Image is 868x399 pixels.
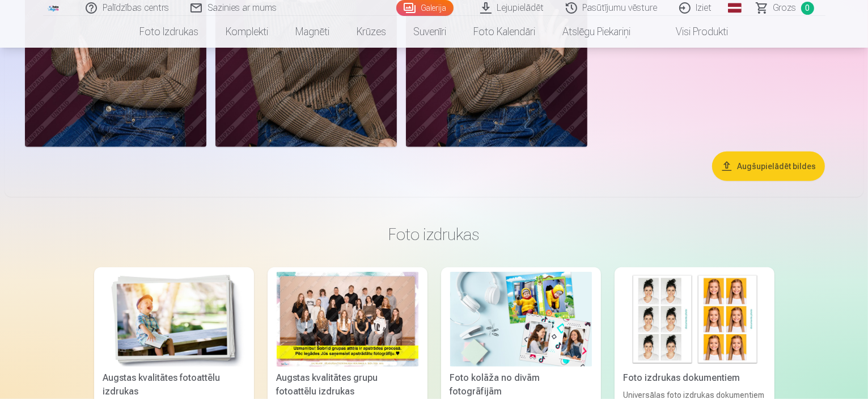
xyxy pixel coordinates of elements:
a: Komplekti [213,16,282,48]
span: Grozs [773,1,797,15]
div: Foto izdrukas dokumentiem [619,371,770,385]
h3: Foto izdrukas [103,224,765,245]
span: 0 [801,2,814,15]
a: Visi produkti [645,16,742,48]
img: Foto kolāža no divām fotogrāfijām [450,272,592,367]
button: Augšupielādēt bildes [712,152,825,181]
a: Foto izdrukas [126,16,213,48]
img: Augstas kvalitātes fotoattēlu izdrukas [103,272,245,367]
a: Suvenīri [400,16,460,48]
a: Magnēti [282,16,344,48]
a: Krūzes [344,16,400,48]
a: Atslēgu piekariņi [549,16,645,48]
div: Augstas kvalitātes grupu fotoattēlu izdrukas [272,371,423,398]
div: Foto kolāža no divām fotogrāfijām [446,371,596,398]
a: Foto kalendāri [460,16,549,48]
img: /fa1 [48,5,60,11]
div: Augstas kvalitātes fotoattēlu izdrukas [99,371,249,398]
img: Foto izdrukas dokumentiem [624,272,765,367]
